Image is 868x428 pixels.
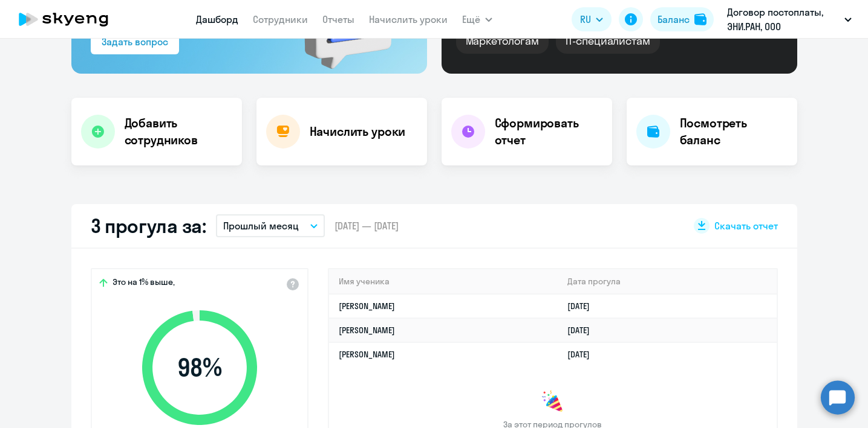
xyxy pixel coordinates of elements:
h4: Посмотреть баланс [680,115,788,149]
a: [PERSON_NAME] [339,325,395,336]
span: [DATE] — [DATE] [334,219,399,232]
div: IT-специалистам [556,28,660,54]
a: [DATE] [567,301,599,311]
h4: Сформировать отчет [495,115,602,149]
th: Имя ученика [329,269,558,294]
h4: Начислить уроки [310,123,406,140]
button: Балансbalance [650,7,714,31]
button: RU [572,7,612,31]
a: [PERSON_NAME] [339,349,395,360]
a: [DATE] [567,349,599,360]
a: [PERSON_NAME] [339,301,395,311]
a: [DATE] [567,325,599,336]
img: congrats [541,390,565,414]
span: Это на 1% выше, [113,276,175,291]
button: Прошлый месяц [216,214,325,237]
span: Ещё [462,12,480,27]
a: Сотрудники [253,13,308,25]
a: Начислить уроки [369,13,448,25]
div: Задать вопрос [102,34,168,49]
a: Дашборд [196,13,238,25]
img: balance [694,13,706,25]
a: Отчеты [322,13,354,25]
div: Баланс [658,12,690,27]
span: RU [580,12,591,27]
p: Договор постоплаты, ЭНИ.РАН, ООО [727,5,840,34]
button: Ещё [462,7,492,31]
button: Задать вопрос [91,30,179,54]
th: Дата прогула [558,269,776,294]
h4: Добавить сотрудников [125,115,232,149]
span: Скачать отчет [714,219,778,232]
button: Договор постоплаты, ЭНИ.РАН, ООО [721,5,858,34]
span: 98 % [130,353,269,382]
h2: 3 прогула за: [91,214,206,238]
div: Маркетологам [456,28,549,54]
p: Прошлый месяц [223,219,299,233]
